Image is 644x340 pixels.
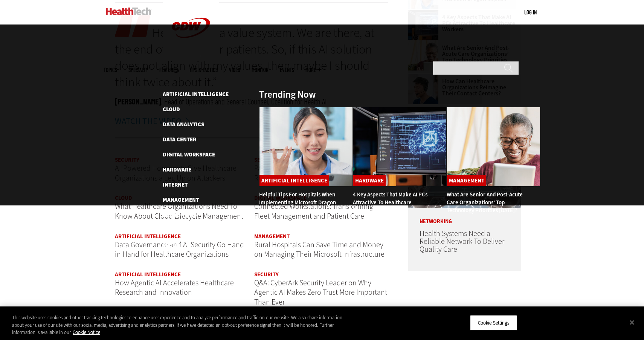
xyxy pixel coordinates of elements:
[524,8,537,16] div: User menu
[106,8,151,15] img: Home
[115,271,181,278] a: Artificial Intelligence
[470,315,517,331] button: Cookie Settings
[163,121,204,128] a: Data Analytics
[12,314,354,336] div: This website uses cookies and other tracking technologies to enhance user experience and to analy...
[163,136,196,143] a: Data Center
[353,107,447,187] img: Desktop monitor with brain AI concept
[447,175,486,186] a: Management
[163,166,191,173] a: Hardware
[115,201,243,221] a: What Healthcare Organizations Need To Know About Cloud Lifecycle Management
[163,90,229,98] a: Artificial Intelligence
[163,241,187,249] a: Security
[254,278,387,307] a: Q&A: CyberArk Security Leader on Why Agentic AI Makes Zero Trust More Important Than Ever
[115,278,234,298] a: How Agentic AI Accelerates Healthcare Research and Innovation
[259,191,336,214] a: Helpful Tips for Hospitals When Implementing Microsoft Dragon Copilot
[163,151,215,158] a: Digital Workspace
[163,211,197,219] a: Networking
[259,90,316,99] h3: Trending Now
[73,329,100,335] a: More information about your privacy
[163,226,226,234] a: Patient-Centered Care
[353,191,427,214] a: 4 Key Aspects That Make AI PCs Attractive to Healthcare Workers
[115,233,181,240] a: Artificial Intelligence
[259,175,329,186] a: Artificial Intelligence
[447,107,540,187] img: Older person using tablet
[447,191,523,214] a: What Are Senior and Post-Acute Care Organizations’ Top Technology Priorities [DATE]?
[524,9,537,15] a: Log in
[163,181,188,188] a: Internet
[163,106,180,113] a: Cloud
[259,107,353,187] img: Doctor using phone to dictate to tablet
[163,256,190,264] a: Software
[353,175,386,186] a: Hardware
[115,240,244,260] a: Data Governance and AI Security Go Hand in Hand for Healthcare Organizations
[624,314,640,331] button: Close
[163,196,199,204] a: Management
